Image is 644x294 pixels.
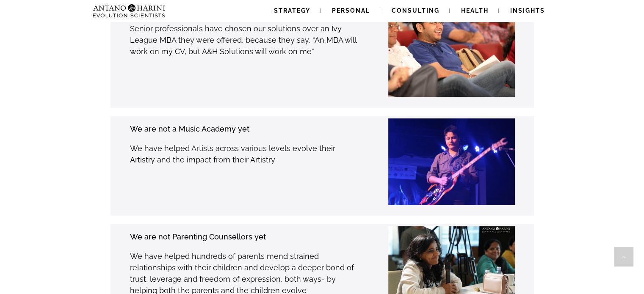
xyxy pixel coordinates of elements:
[387,118,518,205] img: nanda kishore
[130,124,249,133] strong: We are not a Music Academy yet
[332,7,370,14] span: Personal
[274,7,310,14] span: Strategy
[130,232,266,241] strong: We are not Parenting Counsellors yet
[510,7,545,14] span: Insights
[130,23,362,57] p: Senior professionals have chosen our solutions over an Ivy League MBA they were offered, because ...
[130,143,362,165] p: We have helped Artists across various levels evolve their Artistry and the impact from their Arti...
[392,7,439,14] span: Consulting
[461,7,489,14] span: Health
